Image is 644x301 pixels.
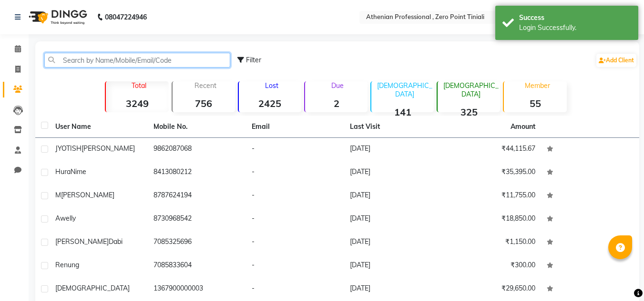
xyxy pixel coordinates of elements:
p: Due [307,81,368,90]
span: Filter [246,56,261,64]
td: [DATE] [344,138,442,161]
strong: 55 [504,97,566,109]
td: 8413080212 [148,161,246,184]
td: ₹44,115.67 [443,138,541,161]
span: Dabi [109,237,123,246]
strong: 756 [173,97,235,109]
td: 7085325696 [148,231,246,254]
span: [PERSON_NAME] [82,144,135,153]
input: Search by Name/Mobile/Email/Code [44,53,230,68]
div: Success [519,13,631,23]
td: [DATE] [344,184,442,208]
td: - [246,138,344,161]
th: Mobile No. [148,116,246,138]
b: 08047224946 [105,4,147,30]
td: - [246,184,344,208]
td: 9862087068 [148,138,246,161]
td: - [246,278,344,301]
strong: 2425 [239,97,301,109]
td: 1367900000003 [148,278,246,301]
td: [DATE] [344,254,442,278]
span: [PERSON_NAME] [55,237,109,246]
div: Login Successfully. [519,23,631,33]
td: ₹11,755.00 [443,184,541,208]
img: logo [24,4,90,30]
td: [DATE] [344,161,442,184]
span: JYOTISH [55,144,82,153]
span: [DEMOGRAPHIC_DATA] [55,284,130,292]
strong: 2 [305,97,368,109]
td: ₹300.00 [443,254,541,278]
p: Total [110,81,168,90]
span: Nime [71,167,86,176]
a: Add Client [596,54,636,67]
p: Lost [243,81,301,90]
td: - [246,231,344,254]
th: User Name [50,116,148,138]
p: [DEMOGRAPHIC_DATA] [375,81,434,98]
strong: 3249 [106,97,168,109]
td: ₹1,150.00 [443,231,541,254]
td: ₹35,395.00 [443,161,541,184]
th: Email [246,116,344,138]
p: Recent [176,81,235,90]
span: [PERSON_NAME] [61,191,114,199]
td: 8787624194 [148,184,246,208]
span: A [55,214,60,223]
td: - [246,208,344,231]
td: - [246,161,344,184]
strong: 325 [438,106,500,118]
p: Member [508,81,566,90]
strong: 141 [371,106,434,118]
span: Hura [55,167,71,176]
th: Last Visit [344,116,442,138]
span: M [55,191,61,199]
td: [DATE] [344,231,442,254]
td: [DATE] [344,208,442,231]
td: - [246,254,344,278]
td: 8730968542 [148,208,246,231]
td: ₹29,650.00 [443,278,541,301]
td: 7085833604 [148,254,246,278]
span: Renung [55,261,79,269]
td: ₹18,850.00 [443,208,541,231]
p: [DEMOGRAPHIC_DATA] [441,81,500,98]
td: [DATE] [344,278,442,301]
span: welly [60,214,76,223]
th: Amount [505,116,541,137]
